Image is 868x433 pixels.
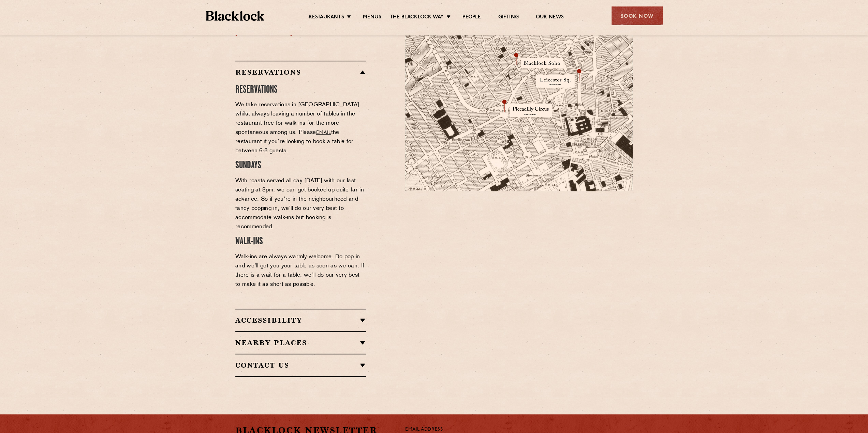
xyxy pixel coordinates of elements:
p: Walk-ins are always warmly welcome. Do pop in and we’ll get you your table as soon as we can. If ... [235,252,366,289]
img: BL_Textured_Logo-footer-cropped.svg [206,11,265,21]
a: Our News [536,14,564,21]
a: The Blacklock Way [390,14,444,21]
span: RESERVATIONS [235,85,278,95]
p: We take reservations in [GEOGRAPHIC_DATA] whilst always leaving a number of tables in the restaur... [235,100,366,156]
a: People [462,14,481,21]
a: email [316,130,331,135]
a: Gifting [498,14,518,21]
a: Restaurants [309,14,344,21]
h2: Reservations [235,68,366,76]
span: WALK-INS [235,237,263,246]
h2: Accessibility [235,316,366,324]
p: With roasts served all day [DATE] with our last seating at 8pm, we can get booked up quite far in... [235,176,366,232]
span: SUNDAYS [235,161,261,170]
img: svg%3E [559,313,655,377]
h2: Nearby Places [235,339,366,347]
div: Book Now [612,6,663,25]
a: Menus [363,14,381,21]
h2: Contact Us [235,361,366,369]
